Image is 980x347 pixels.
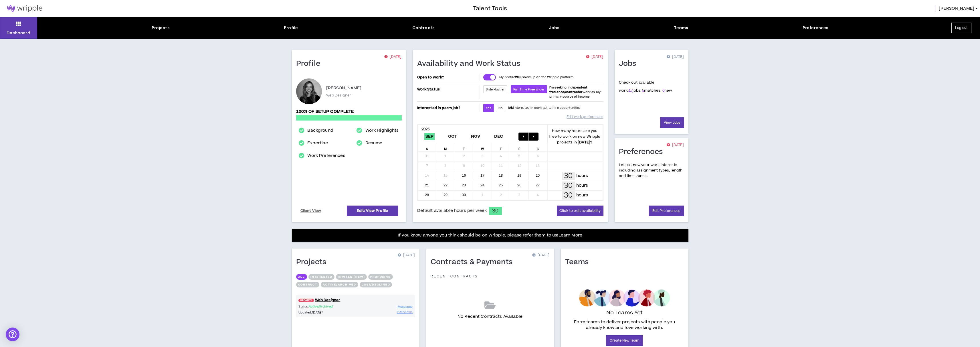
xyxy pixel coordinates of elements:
div: Profile [284,25,298,31]
p: [DATE] [586,54,603,60]
a: Edit work preferences [567,112,603,122]
span: [PERSON_NAME] [939,5,974,12]
div: Teams [674,25,688,31]
i: [DATE] [312,310,322,315]
b: [DATE] ? [578,140,592,145]
p: hours [576,173,588,179]
a: Expertise [307,140,328,147]
b: I'm seeking independent freelance/contractor [549,85,587,94]
span: Default available hours per week [417,208,487,214]
p: [DATE] [384,54,401,60]
span: Dec [493,133,504,140]
p: Web Designer [326,93,351,98]
a: UPDATED!Web Designer [296,297,415,303]
p: Interested in perm job? [417,104,479,112]
a: View Jobs [660,117,684,128]
a: Messages [398,304,413,309]
a: Learn More [559,232,582,238]
p: Open to work? [417,75,479,80]
span: No [498,106,503,110]
button: Active/Archived [321,282,358,287]
p: I interested in contract to hire opportunities [508,106,581,110]
button: Log out [951,23,971,33]
strong: AM [509,106,514,110]
button: Proposing [368,274,393,280]
div: M [436,143,455,151]
p: Form teams to deliver projects with people you already know and love working with. [567,319,682,331]
a: 5 [642,88,644,93]
a: Resume [365,140,383,147]
button: Interested [308,274,334,280]
span: Side Hustler [486,87,505,92]
b: 2025 [421,127,430,132]
h3: Talent Tools [473,4,507,13]
div: T [492,143,510,151]
span: Messages [398,305,413,309]
p: Check out available work: [619,80,672,93]
h1: Availability and Work Status [417,59,525,68]
h1: Preferences [619,147,667,157]
p: Recent Contracts [431,274,478,279]
p: hours [576,182,588,189]
p: No Recent Contracts Available [458,314,522,320]
p: [DATE] [667,142,684,148]
div: T [455,143,474,151]
a: Edit/View Profile [347,206,398,216]
a: Client View [300,206,322,216]
img: empty [579,289,670,307]
p: 100% of setup complete [296,109,402,115]
button: Contract [296,282,319,287]
p: [DATE] [398,253,415,258]
span: Interviews [397,310,413,314]
div: F [510,143,529,151]
span: Sep [424,133,435,140]
div: Karla V. [296,78,322,104]
p: Updated: [298,310,356,315]
div: Preferences [803,25,829,31]
span: work as my primary source of income [549,85,601,99]
div: Contracts [412,25,435,31]
strong: WILL [515,75,522,79]
span: Yes [486,106,491,110]
h1: Teams [565,258,593,267]
div: Projects [152,25,170,31]
p: [DATE] [667,54,684,60]
h1: Profile [296,59,325,68]
span: matches. [642,88,661,93]
button: Invited (new) [336,274,367,280]
span: Oct [447,133,458,140]
p: How many hours are you free to work on new Wripple projects in [547,128,603,145]
p: Status: [298,304,356,309]
div: S [529,143,547,151]
span: jobs. [629,88,641,93]
a: Background [307,127,333,134]
button: Lost/Declined [360,282,392,287]
div: Open Intercom Messenger [6,328,19,341]
p: Let us know your work interests including assignment types, length and time zones. [619,162,684,179]
a: Work Preferences [307,152,345,159]
a: 0 [662,88,664,93]
h1: Contracts & Payments [431,258,517,267]
p: If you know anyone you think should be on Wripple, please refer them to us! [398,232,582,239]
p: [PERSON_NAME] [326,85,362,92]
p: My profile show up on the Wripple platform [499,75,573,80]
h1: Projects [296,258,331,267]
span: Active/Archived [309,304,333,309]
p: No Teams Yet [606,309,643,317]
a: 17 [629,88,633,93]
div: S [418,143,437,151]
div: W [473,143,492,151]
a: Interviews [397,309,413,315]
button: All [296,274,307,280]
span: new [662,88,672,93]
p: Dashboard [7,30,30,36]
p: hours [576,192,588,198]
a: Edit Preferences [649,206,684,216]
p: [DATE] [532,253,549,258]
a: Work Highlights [365,127,399,134]
div: Jobs [549,25,560,31]
p: Work Status [417,85,479,93]
h1: Jobs [619,59,641,68]
a: Create New Team [606,335,643,346]
span: Nov [470,133,482,140]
